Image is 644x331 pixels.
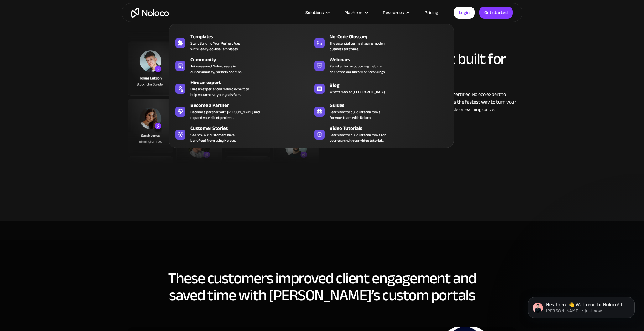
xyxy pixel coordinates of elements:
[190,40,240,52] span: Start Building Your Perfect App with Ready-to-Use Templates
[128,270,516,304] h2: These customers improved client engagement and saved time with [PERSON_NAME]’s custom portals
[169,15,454,148] nav: Resources
[311,123,450,145] a: Video TutorialsLearn how to build internal tools foryour team with our video tutorials.
[330,89,386,95] span: What's New at [GEOGRAPHIC_DATA].
[172,77,311,99] a: Hire an expertHire an experienced Noloco expert tohelp you achieve your goals fast.
[330,56,453,63] div: Webinars
[330,125,453,132] div: Video Tutorials
[330,40,386,52] span: The essential terms shaping modern business software.
[190,109,260,120] div: Become a partner with [PERSON_NAME] and expand your client projects.
[311,77,450,99] a: BlogWhat's New at [GEOGRAPHIC_DATA].
[190,33,314,40] div: Templates
[172,100,311,122] a: Become a PartnerBecome a partner with [PERSON_NAME] andexpand your client projects.
[417,8,446,17] a: Pricing
[375,8,417,17] div: Resources
[311,55,450,76] a: WebinarsRegister for an upcoming webinaror browse our library of recordings.
[190,125,314,132] div: Customer Stories
[479,7,513,19] a: Get started
[344,8,362,17] div: Platform
[330,102,453,109] div: Guides
[190,86,249,98] div: Hire an experienced Noloco expert to help you achieve your goals fast.
[311,32,450,53] a: No-Code GlossaryThe essential terms shaping modernbusiness software.
[190,56,314,63] div: Community
[330,63,385,75] span: Register for an upcoming webinar or browse our library of recordings.
[131,8,169,18] a: home
[190,63,242,75] span: Join seasoned Noloco users in our community, for help and tips.
[383,8,404,17] div: Resources
[172,55,311,76] a: CommunityJoin seasoned Noloco users inour community, for help and tips.
[330,132,386,143] span: Learn how to build internal tools for your team with our video tutorials.
[298,8,336,17] div: Solutions
[172,32,311,53] a: TemplatesStart Building Your Perfect Appwith Ready-to-Use Templates
[330,109,380,120] span: Learn how to build internal tools for your team with Noloco.
[519,284,644,328] iframe: Intercom notifications message
[330,82,453,89] div: Blog
[336,8,375,17] div: Platform
[190,102,314,109] div: Become a Partner
[311,100,450,122] a: GuidesLearn how to build internal toolsfor your team with Noloco.
[330,33,453,40] div: No-Code Glossary
[172,123,311,145] a: Customer StoriesSee how our customers havebenefited from using Noloco.
[190,132,236,143] span: See how our customers have benefited from using Noloco.
[305,8,324,17] div: Solutions
[190,79,314,86] div: Hire an expert
[454,7,475,19] a: Login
